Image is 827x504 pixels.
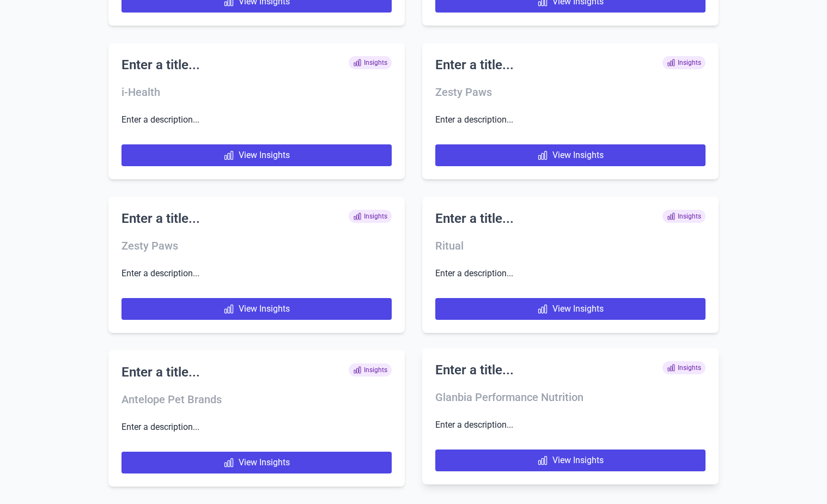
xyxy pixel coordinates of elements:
a: View Insights [121,452,392,473]
a: View Insights [435,298,706,320]
span: Insights [349,363,392,377]
p: Enter a description... [121,420,392,434]
a: View Insights [435,144,706,166]
h2: Enter a title... [435,56,514,74]
a: View Insights [435,450,706,471]
span: Insights [662,361,706,374]
h3: i-Health [121,84,392,100]
h3: Ritual [435,238,706,253]
h2: Enter a title... [121,210,200,227]
h3: Zesty Paws [121,238,392,253]
p: Enter a description... [121,266,392,281]
h2: Enter a title... [121,56,200,74]
h2: Enter a title... [435,361,514,379]
p: Enter a description... [435,418,706,432]
a: View Insights [121,298,392,320]
span: Insights [662,210,706,223]
h3: Antelope Pet Brands [121,392,392,407]
h3: Zesty Paws [435,84,706,100]
span: Insights [662,56,706,69]
p: Enter a description... [435,266,706,281]
h2: Enter a title... [121,363,200,381]
p: Enter a description... [121,113,392,127]
h2: Enter a title... [435,210,514,227]
span: Insights [349,210,392,223]
span: Insights [349,56,392,69]
h3: Glanbia Performance Nutrition [435,390,706,405]
a: View Insights [121,144,392,166]
p: Enter a description... [435,113,706,127]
